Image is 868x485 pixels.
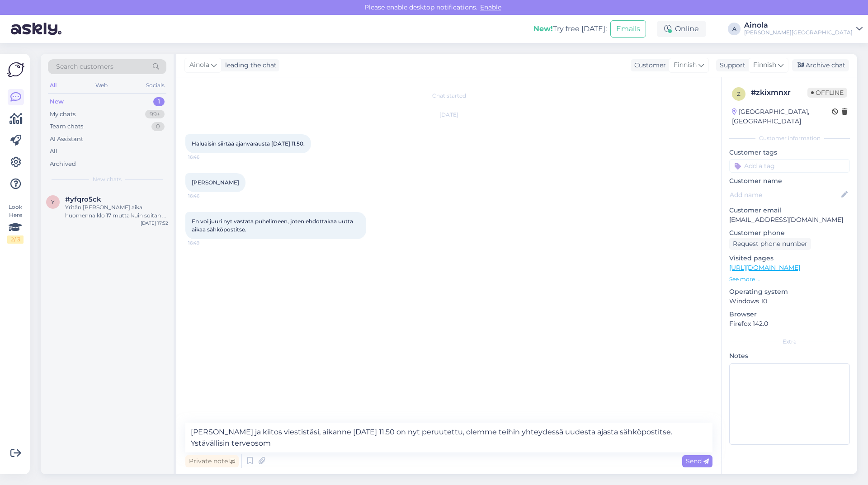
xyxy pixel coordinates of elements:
[716,61,745,70] div: Support
[153,97,165,106] div: 1
[729,176,850,186] p: Customer name
[631,61,666,70] div: Customer
[185,455,239,467] div: Private note
[192,140,305,147] span: Haluaisin siirtää ajanvarausta [DATE] 11.50.
[729,134,850,142] div: Customer information
[737,90,741,97] span: z
[144,80,166,91] div: Socials
[729,159,850,173] input: Add a tag
[477,3,504,11] span: Enable
[56,62,113,71] span: Search customers
[729,238,811,250] div: Request phone number
[50,160,76,169] div: Archived
[744,29,853,36] div: [PERSON_NAME][GEOGRAPHIC_DATA]
[792,59,849,71] div: Archive chat
[729,338,850,346] div: Extra
[729,275,850,283] p: See more ...
[192,218,354,233] span: En voi juuri nyt vastata puhelimeen, joten ehdottakaa uutta aikaa sähköpostitse.
[729,319,850,329] p: Firefox 142.0
[222,61,277,70] div: leading the chat
[50,110,75,119] div: My chats
[674,60,697,70] span: Finnish
[729,228,850,238] p: Customer phone
[729,297,850,306] p: Windows 10
[94,80,109,91] div: Web
[141,220,168,226] div: [DATE] 17:52
[188,240,222,246] span: 16:49
[533,24,607,34] div: Try free [DATE]:
[50,122,83,131] div: Team chats
[7,203,24,244] div: Look Here
[7,61,24,78] img: Askly Logo
[728,23,741,35] div: A
[48,80,58,91] div: All
[7,235,24,244] div: 2 / 3
[188,154,222,160] span: 16:46
[732,107,832,126] div: [GEOGRAPHIC_DATA], [GEOGRAPHIC_DATA]
[753,60,776,70] span: Finnish
[729,287,850,297] p: Operating system
[185,111,712,119] div: [DATE]
[729,206,850,215] p: Customer email
[686,457,709,465] span: Send
[189,60,209,70] span: Ainola
[729,215,850,225] p: [EMAIL_ADDRESS][DOMAIN_NAME]
[729,148,850,157] p: Customer tags
[50,135,83,144] div: AI Assistant
[729,264,800,272] a: [URL][DOMAIN_NAME]
[730,190,840,200] input: Add name
[50,147,57,156] div: All
[744,22,853,29] div: Ainola
[65,195,101,203] span: #yfqro5ck
[751,87,807,98] div: # zkixmnxr
[533,24,553,33] b: New!
[729,310,850,319] p: Browser
[93,175,122,184] span: New chats
[729,254,850,263] p: Visited pages
[729,351,850,361] p: Notes
[185,423,712,452] textarea: [PERSON_NAME] ja kiitos viestistäsi, aikanne [DATE] 11.50 on nyt peruutettu, olemme teihin yhteyd...
[151,122,165,131] div: 0
[50,97,64,106] div: New
[51,198,55,205] span: y
[744,22,863,36] a: Ainola[PERSON_NAME][GEOGRAPHIC_DATA]
[610,20,646,38] button: Emails
[185,92,712,100] div: Chat started
[188,193,222,199] span: 16:46
[65,203,168,220] div: Yritän [PERSON_NAME] aika huomenna klo 17 mutta kuin soitan ei vastaus
[192,179,239,186] span: [PERSON_NAME]
[145,110,165,119] div: 99+
[807,88,847,98] span: Offline
[657,21,706,37] div: Online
